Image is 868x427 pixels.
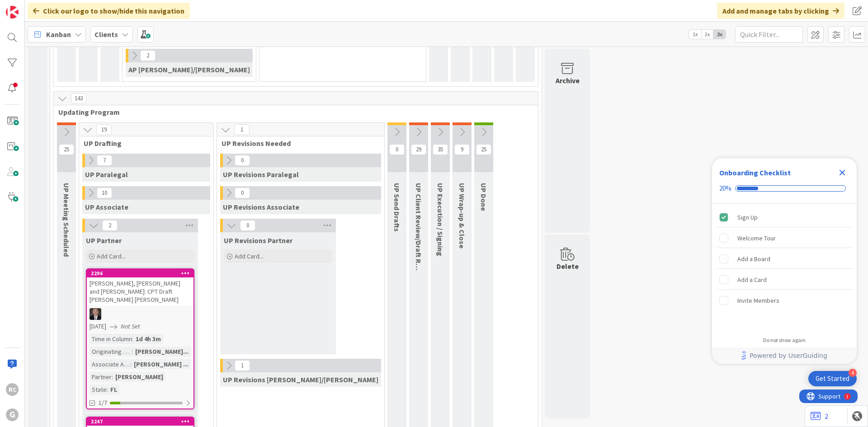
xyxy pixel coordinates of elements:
div: Checklist items [712,204,857,331]
span: UP Send Drafts [392,183,401,232]
div: Add and manage tabs by clicking [717,3,844,19]
div: Delete [557,261,579,272]
div: 2247 [87,418,193,426]
span: Support [19,1,41,12]
div: Sign Up [737,212,758,223]
div: Do not show again [763,337,806,344]
span: 3x [713,30,726,39]
b: Clients [94,30,118,39]
div: 2296 [87,269,193,277]
span: 0 [235,188,250,198]
span: UP Drafting [84,139,202,148]
span: UP Revisions Paralegal [223,170,299,179]
div: Invite Members [737,295,779,306]
div: Invite Members is incomplete. [716,291,853,310]
img: BG [90,308,101,320]
div: Time in Column [90,334,132,344]
span: 0 [389,144,405,155]
span: UP Revisions Partner [224,236,292,245]
div: State [90,385,107,394]
div: 1d 4h 3m [133,334,163,344]
a: 2 [811,411,828,422]
div: 4 [849,369,857,377]
div: Welcome Tour is incomplete. [716,228,853,248]
span: 1/7 [99,398,107,408]
div: Checklist Container [712,158,857,364]
span: 1x [689,30,701,39]
span: 10 [97,188,112,198]
span: UP Paralegal [85,170,128,179]
div: [PERSON_NAME], [PERSON_NAME] and [PERSON_NAME]: CPT Draft [PERSON_NAME] [PERSON_NAME] [87,277,193,305]
div: Close Checklist [835,165,849,180]
span: 19 [96,124,112,135]
input: Quick Filter... [735,26,803,42]
div: 2247 [91,418,193,425]
span: : [132,347,133,357]
span: 1 [235,360,250,371]
span: 2 [140,50,156,61]
div: Welcome Tour [737,233,776,244]
span: 29 [411,144,426,155]
span: 9 [454,144,470,155]
div: Get Started [816,374,849,383]
span: 2x [701,30,713,39]
span: : [107,385,108,394]
i: Not Set [121,322,140,330]
div: G [6,408,19,421]
div: Sign Up is complete. [716,207,853,227]
div: Originating Attorney [90,347,132,357]
div: Add a Card [737,274,767,285]
span: Updating Program [58,108,527,117]
span: 25 [59,144,74,155]
span: Kanban [46,29,71,40]
span: UP Wrap-up & Close [458,183,467,249]
div: Footer [712,347,857,364]
img: Visit kanbanzone.com [6,6,19,19]
span: 1 [234,124,250,135]
div: Open Get Started checklist, remaining modules: 4 [808,371,857,386]
span: : [132,334,133,344]
a: Powered by UserGuiding [717,347,852,364]
span: 25 [476,144,491,155]
span: 35 [433,144,448,155]
span: Powered by UserGuiding [750,350,827,361]
div: Associate Assigned [90,359,130,369]
span: : [130,359,132,369]
span: UP Done [479,183,488,211]
div: 20% [719,184,731,192]
span: 0 [240,220,255,231]
div: Partner [90,372,112,382]
span: UP Execution / Signing [436,183,445,256]
span: Add Card... [97,252,126,260]
div: 2296[PERSON_NAME], [PERSON_NAME] and [PERSON_NAME]: CPT Draft [PERSON_NAME] [PERSON_NAME] [87,269,193,305]
div: 1 [47,4,49,11]
div: RC [6,383,19,396]
span: UP Meeting Scheduled [62,183,71,257]
div: Add a Card is incomplete. [716,270,853,290]
span: UP Revisions Associate [223,202,299,211]
span: UP Revisions Needed [222,139,373,148]
span: Add Card... [235,252,264,260]
span: : [112,372,113,382]
div: Add a Board is incomplete. [716,249,853,269]
div: BG [87,308,193,320]
span: UP Client Review/Draft Review Meeting [414,183,423,311]
span: 2 [102,220,118,231]
div: [PERSON_NAME] ... [132,359,191,369]
span: 7 [97,155,112,166]
span: UP Associate [85,202,128,211]
div: Click our logo to show/hide this navigation [28,3,190,19]
div: Onboarding Checklist [719,167,791,178]
div: Add a Board [737,253,770,264]
span: [DATE] [90,322,106,331]
span: AP Brad/Jonas [128,65,250,74]
div: [PERSON_NAME]... [133,347,191,357]
span: UP Partner [86,236,122,245]
div: 2296 [91,270,193,277]
span: UP Revisions Brad/Jonas [223,375,378,384]
div: Checklist progress: 20% [719,184,849,192]
span: 0 [235,155,250,166]
div: Archive [556,75,580,86]
div: FL [108,385,119,394]
span: 143 [71,93,86,104]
